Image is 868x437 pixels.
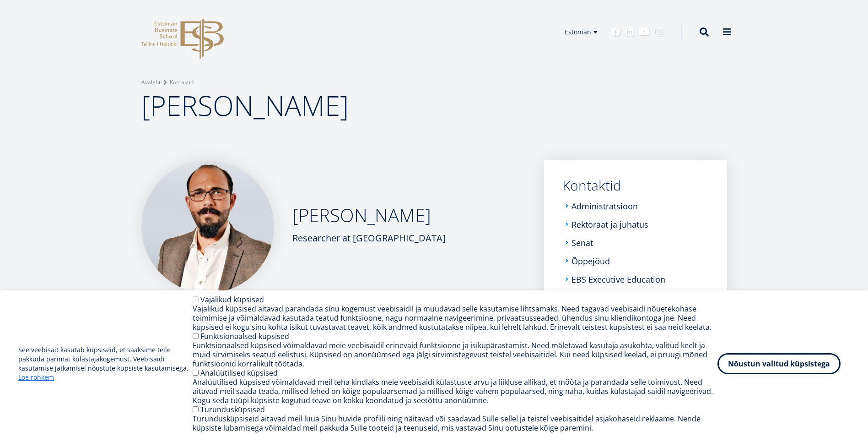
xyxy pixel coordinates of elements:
[571,275,665,284] a: EBS Executive Education
[141,160,274,293] img: Dawud Ansari
[18,345,193,382] p: See veebisait kasutab küpsiseid, et saaksime teile pakkuda parimat külastajakogemust. Veebisaidi ...
[193,414,717,432] div: Turundusküpsiseid aitavad meil luua Sinu huvide profiili ning näitavad või saadavad Sulle sellel ...
[717,353,841,374] button: Nõustun valitud küpsistega
[571,257,610,266] a: Õppejõud
[200,295,264,305] label: Vajalikud küpsised
[193,304,717,332] div: Vajalikud küpsised aitavad parandada sinu kogemust veebisaidil ja muudavad selle kasutamise lihts...
[193,341,717,368] div: Funktsionaalsed küpsised võimaldavad meie veebisaidil erinevaid funktsioone ja isikupärastamist. ...
[611,27,620,37] a: Facebook
[141,78,161,87] a: Avaleht
[200,331,289,341] label: Funktsionaalsed küpsised
[200,404,265,415] label: Turundusküpsised
[571,202,638,211] a: Administratsioon
[141,87,349,124] span: [PERSON_NAME]
[193,377,717,405] div: Analüütilised küpsised võimaldavad meil teha kindlaks meie veebisaidi külastuste arvu ja liikluse...
[292,231,446,245] div: Researcher at [GEOGRAPHIC_DATA]
[571,238,593,247] a: Senat
[562,179,709,192] a: Kontaktid
[639,27,649,37] a: Youtube
[170,78,194,87] a: Kontaktid
[625,27,634,37] a: Linkedin
[200,368,278,378] label: Analüütilised küpsised
[571,220,648,229] a: Rektoraat ja juhatus
[292,204,446,227] h2: [PERSON_NAME]
[654,27,663,37] a: Instagram
[18,373,54,382] a: Loe rohkem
